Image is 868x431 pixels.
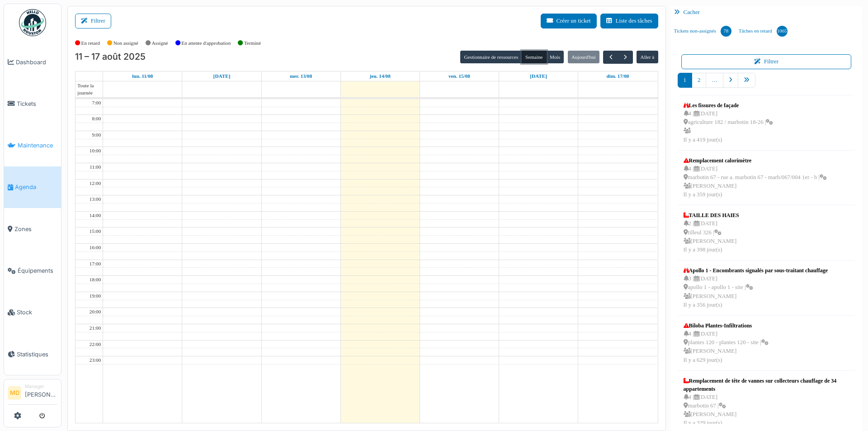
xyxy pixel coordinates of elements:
[777,26,788,37] div: 1065
[14,225,57,233] span: Zones
[735,19,791,43] a: Tâches en retard
[684,156,827,165] div: Remplacement calorimètre
[130,71,155,81] a: 11 août 2025
[684,109,774,144] div: 4 | [DATE] agriculture 182 / marbotin 18-26 | Il y a 419 jour(s)
[706,73,723,88] a: …
[88,260,103,268] div: 17:00
[684,377,849,393] div: Remplacement de tête de vannes sur collecteurs chauffage de 34 appartements
[678,73,692,88] a: 1
[681,154,830,202] a: Remplacement calorimètre 4 |[DATE] marbotin 67 - rue a. marbotin 67 - marb/067/004 1er - b | [PER...
[244,39,261,47] label: Terminé
[681,264,830,312] a: Apollo 1 - Encombrants signalés par sous-traitant chauffage 3 |[DATE] apollo 1 - apollo 1 - site ...
[15,183,57,191] span: Agenda
[88,147,103,155] div: 10:00
[17,99,57,108] span: Tickets
[684,165,827,199] div: 4 | [DATE] marbotin 67 - rue a. marbotin 67 - marb/067/004 1er - b | [PERSON_NAME] Il y a 359 jou...
[684,393,849,428] div: 4 | [DATE] marbotin 67 | [PERSON_NAME] Il y a 329 jour(s)
[678,73,855,95] nav: pager
[684,266,828,275] div: Apollo 1 - Encombrants signalés par sous-traitant chauffage
[90,131,103,139] div: 9:00
[684,219,739,254] div: 2 | [DATE] tilleul 326 | [PERSON_NAME] Il y a 398 jour(s)
[88,195,103,203] div: 13:00
[4,208,61,250] a: Zones
[17,308,57,317] span: Stock
[637,51,658,63] button: Aller à
[460,51,522,63] button: Gestionnaire de ressources
[88,244,103,251] div: 16:00
[17,350,57,359] span: Statistiques
[90,115,103,123] div: 8:00
[447,71,472,81] a: 15 août 2025
[88,163,103,171] div: 11:00
[88,180,103,187] div: 12:00
[681,99,776,147] a: Les fissures de façade 4 |[DATE] agriculture 182 / marbotin 18-26 | Il y a 419 jour(s)
[4,292,61,333] a: Stock
[152,39,168,47] label: Assigné
[288,71,314,81] a: 13 août 2025
[75,52,146,62] h2: 11 – 17 août 2025
[522,51,547,63] button: Semaine
[18,141,57,150] span: Maintenance
[88,356,103,364] div: 23:00
[181,39,231,47] label: En attente d'approbation
[8,386,21,400] li: MD
[721,26,731,37] div: 78
[8,383,57,405] a: MD Manager[PERSON_NAME]
[212,71,232,81] a: 12 août 2025
[684,275,828,309] div: 3 | [DATE] apollo 1 - apollo 1 - site | [PERSON_NAME] Il y a 356 jour(s)
[681,54,852,69] button: Filtrer
[541,14,597,28] button: Créer un ticket
[4,83,61,124] a: Tickets
[88,324,103,332] div: 21:00
[681,209,741,256] a: TAILLE DES HAIES 2 |[DATE] tilleul 326 | [PERSON_NAME]Il y a 398 jour(s)
[88,227,103,235] div: 15:00
[546,51,564,63] button: Mois
[113,39,138,47] label: Non assigné
[684,322,769,330] div: Biloba Plantes-Infiltrations
[568,51,599,63] button: Aujourd'hui
[75,14,111,28] button: Filtrer
[25,383,57,403] li: [PERSON_NAME]
[368,71,392,81] a: 14 août 2025
[16,58,57,66] span: Dashboard
[684,101,774,109] div: Les fissures de façade
[692,73,706,88] a: 2
[88,276,103,284] div: 18:00
[4,250,61,291] a: Équipements
[603,51,618,64] button: Précédent
[670,6,863,19] div: Cacher
[528,71,549,81] a: 16 août 2025
[618,51,633,64] button: Suivant
[4,333,61,375] a: Statistiques
[88,292,103,300] div: 19:00
[88,308,103,316] div: 20:00
[81,39,100,47] label: En retard
[19,9,46,36] img: Badge_color-CXgf-gQk.svg
[18,266,57,275] span: Équipements
[600,14,658,28] button: Liste des tâches
[684,330,769,365] div: 4 | [DATE] plantes 120 - plantes 120 - site | [PERSON_NAME] Il y a 629 jour(s)
[4,125,61,166] a: Maintenance
[25,383,57,390] div: Manager
[90,99,103,107] div: 7:00
[605,71,631,81] a: 17 août 2025
[88,212,103,219] div: 14:00
[4,41,61,83] a: Dashboard
[681,319,771,367] a: Biloba Plantes-Infiltrations 4 |[DATE] plantes 120 - plantes 120 - site | [PERSON_NAME]Il y a 629...
[670,19,735,43] a: Tickets non-assignés
[75,82,103,97] span: Toute la journée
[88,341,103,348] div: 22:00
[684,211,739,219] div: TAILLE DES HAIES
[4,166,61,208] a: Agenda
[681,374,852,430] a: Remplacement de tête de vannes sur collecteurs chauffage de 34 appartements 4 |[DATE] marbotin 67...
